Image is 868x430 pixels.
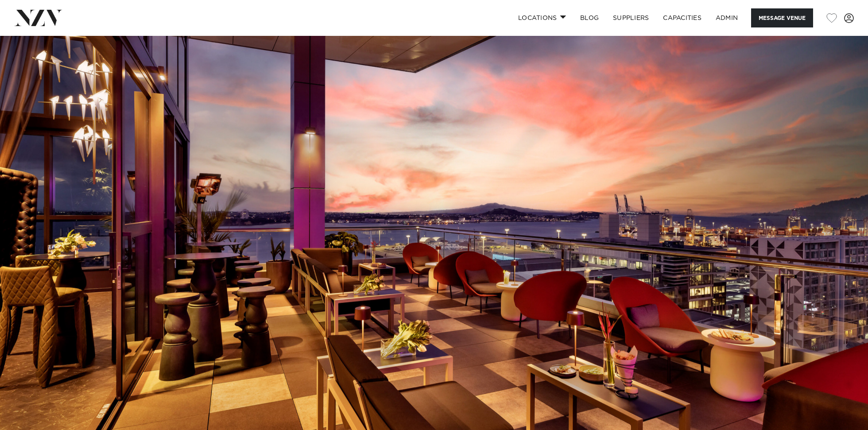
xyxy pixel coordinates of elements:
a: Locations [511,8,573,27]
a: SUPPLIERS [606,8,656,27]
a: ADMIN [709,8,745,27]
img: nzv-logo.png [14,10,62,26]
button: Message Venue [751,8,813,27]
a: Capacities [656,8,709,27]
a: BLOG [573,8,606,27]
